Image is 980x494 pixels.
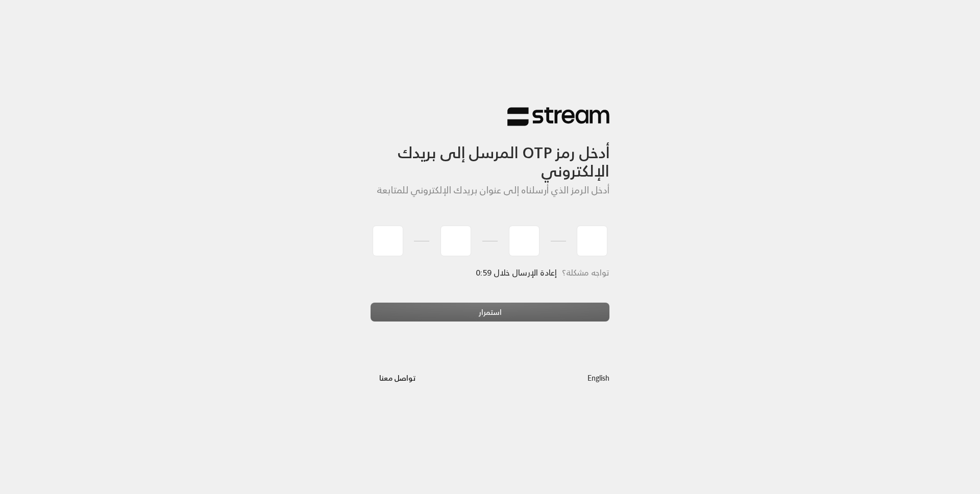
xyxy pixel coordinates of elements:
button: تواصل معنا [371,368,424,387]
h3: أدخل رمز OTP المرسل إلى بريدك الإلكتروني [371,127,609,180]
span: إعادة الإرسال خلال 0:59 [476,265,557,280]
img: Stream Logo [507,107,609,127]
h5: أدخل الرمز الذي أرسلناه إلى عنوان بريدك الإلكتروني للمتابعة [371,185,609,196]
a: English [587,368,609,387]
span: تواجه مشكلة؟ [562,265,609,280]
a: تواصل معنا [371,372,424,384]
